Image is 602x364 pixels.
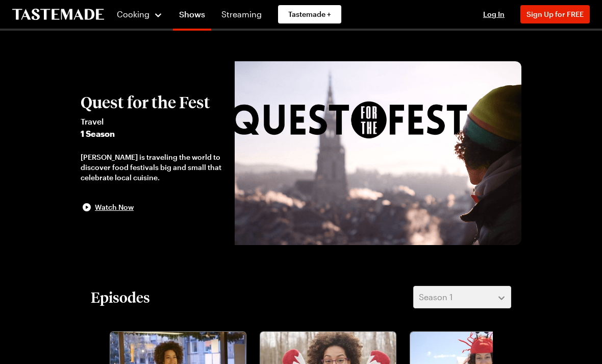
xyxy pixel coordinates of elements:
[81,93,224,213] button: Quest for the FestTravel1 Season[PERSON_NAME] is traveling the world to discover food festivals b...
[91,288,150,306] h2: Episodes
[117,9,149,19] span: Cooking
[413,286,511,308] button: Season 1
[520,5,590,23] button: Sign Up for FREE
[81,115,224,128] span: Travel
[419,291,453,303] span: Season 1
[235,61,521,245] img: Quest for the Fest
[288,9,331,19] span: Tastemade +
[278,5,341,23] a: Tastemade +
[483,10,505,18] span: Log In
[473,9,514,19] button: Log In
[526,10,584,18] span: Sign Up for FREE
[95,202,134,212] span: Watch Now
[12,9,104,20] a: To Tastemade Home Page
[81,152,224,183] div: [PERSON_NAME] is traveling the world to discover food festivals big and small that celebrate loca...
[81,128,224,140] span: 1 Season
[173,2,211,31] a: Shows
[116,2,163,27] button: Cooking
[81,93,224,111] h2: Quest for the Fest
